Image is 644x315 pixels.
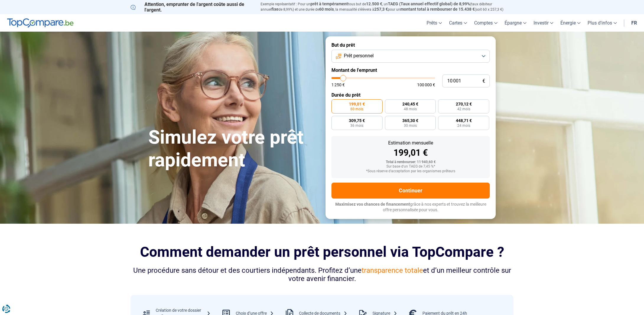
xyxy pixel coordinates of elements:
[402,102,418,106] span: 240,45 €
[335,202,410,207] span: Maximisez vos chances de financement
[336,148,485,157] div: 199,01 €
[261,1,513,12] p: Exemple représentatif : Pour un tous but de , un (taux débiteur annuel de 8,99%) et une durée de ...
[131,244,513,260] h2: Comment demander un prêt personnel via TopCompare ?
[456,102,472,106] span: 270,12 €
[331,67,490,73] label: Montant de l'emprunt
[362,266,423,275] span: transparence totale
[336,160,485,164] div: Total à rembourser: 11 940,60 €
[331,50,490,63] button: Prêt personnel
[331,183,490,199] button: Continuer
[336,169,485,173] div: *Sous réserve d'acceptation par les organismes prêteurs
[336,141,485,145] div: Estimation mensuelle
[530,14,557,32] a: Investir
[148,126,318,172] h1: Simulez votre prêt rapidement
[400,7,475,12] span: montant total à rembourser de 15.438 €
[319,7,334,12] span: 60 mois
[423,14,445,32] a: Prêts
[557,14,584,32] a: Énergie
[501,14,530,32] a: Épargne
[366,1,382,6] span: 12.500 €
[457,124,470,127] span: 24 mois
[628,14,640,32] a: fr
[457,107,470,111] span: 42 mois
[374,7,388,12] span: 257,3 €
[350,107,363,111] span: 60 mois
[445,14,471,32] a: Cartes
[404,107,417,111] span: 48 mois
[331,42,490,48] label: But du prêt
[271,7,279,12] span: fixe
[331,83,345,87] span: 1 250 €
[7,18,74,28] img: TopCompare
[417,83,435,87] span: 100 000 €
[331,202,490,213] p: grâce à nos experts et trouvez la meilleure offre personnalisée pour vous.
[331,92,490,98] label: Durée du prêt
[349,118,365,123] span: 309,75 €
[402,118,418,123] span: 365,30 €
[131,266,513,283] div: Une procédure sans détour et des courtiers indépendants. Profitez d’une et d’un meilleur contrôle...
[336,165,485,169] div: Sur base d'un TAEG de 7,45 %*
[388,1,470,6] span: TAEG (Taux annuel effectif global) de 8,99%
[471,14,501,32] a: Comptes
[310,1,348,6] span: prêt à tempérament
[349,102,365,106] span: 199,01 €
[584,14,620,32] a: Plus d'infos
[131,1,253,13] p: Attention, emprunter de l'argent coûte aussi de l'argent.
[344,53,374,59] span: Prêt personnel
[350,124,363,127] span: 36 mois
[456,118,472,123] span: 448,71 €
[482,79,485,84] span: €
[404,124,417,127] span: 30 mois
